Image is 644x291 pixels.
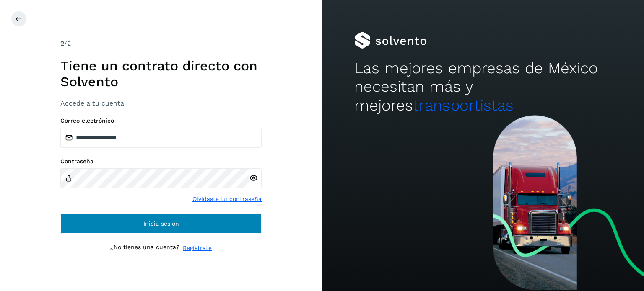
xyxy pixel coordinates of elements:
h3: Accede a tu cuenta [60,99,262,107]
label: Correo electrónico [60,117,262,124]
span: Inicia sesión [143,221,179,227]
span: 2 [60,39,64,47]
span: transportistas [413,96,514,114]
label: Contraseña [60,158,262,165]
a: Regístrate [183,244,212,252]
div: /2 [60,39,262,49]
h1: Tiene un contrato directo con Solvento [60,58,262,90]
a: Olvidaste tu contraseña [192,195,262,203]
h2: Las mejores empresas de México necesitan más y mejores [354,59,612,115]
button: Inicia sesión [60,214,262,234]
p: ¿No tienes una cuenta? [110,244,179,252]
